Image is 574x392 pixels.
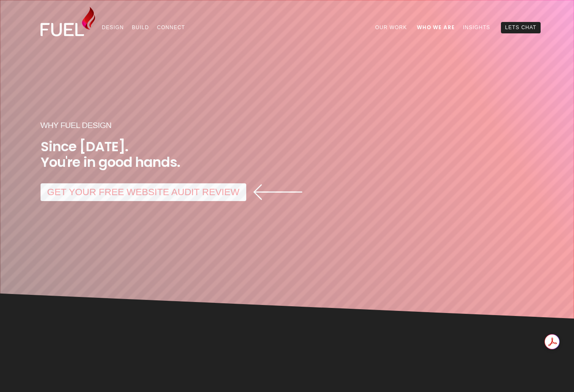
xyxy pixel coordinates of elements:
a: Build [128,22,153,33]
a: Our Work [371,22,411,33]
a: Design [98,22,128,33]
a: Who We Are [413,22,459,33]
a: Insights [459,22,494,33]
img: Fuel Design Ltd - Website design and development company in North Shore, Auckland [41,7,95,36]
a: Lets Chat [501,22,540,33]
a: Connect [153,22,189,33]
